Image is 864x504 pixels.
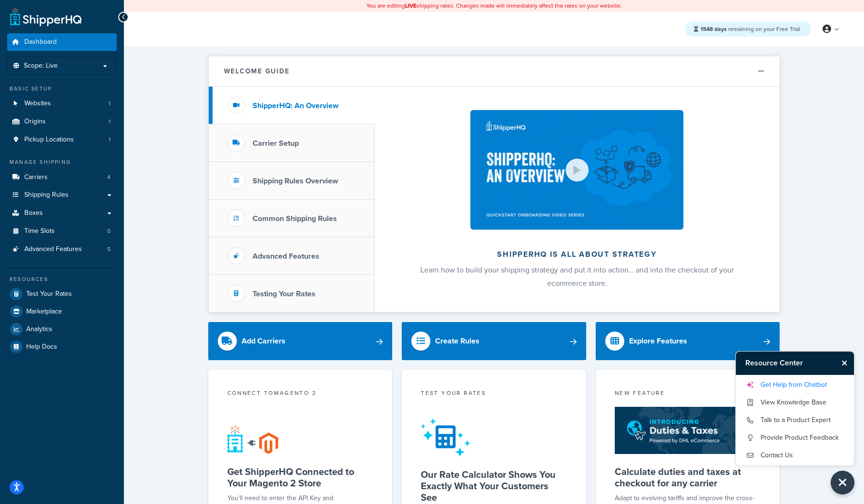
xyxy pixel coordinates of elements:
[253,139,299,148] h3: Carrier Setup
[7,131,117,149] a: Pickup Locations1
[7,222,117,240] li: Time Slots
[253,252,319,261] h3: Advanced Features
[400,250,754,259] h2: ShipperHQ is all about strategy
[7,113,117,131] li: Origins
[745,413,844,428] a: Talk to a Product Expert
[629,334,687,348] div: Explore Features
[253,177,338,185] h3: Shipping Rules Overview
[24,209,43,217] span: Boxes
[109,136,111,144] span: 1
[421,389,567,400] div: Test your rates
[701,25,727,33] strong: 1548 days
[745,377,844,393] a: Get Help from Chatbot
[7,33,117,51] a: Dashboard
[7,275,117,283] div: Resources
[745,448,844,463] a: Contact Us
[615,389,761,400] div: New Feature
[109,100,111,108] span: 1
[7,303,117,320] a: Marketplace
[7,241,117,258] a: Advanced Features5
[7,131,117,149] li: Pickup Locations
[109,118,111,126] span: 1
[24,100,51,108] span: Websites
[7,222,117,240] a: Time Slots0
[7,169,117,186] a: Carriers4
[253,214,337,223] h3: Common Shipping Rules
[831,471,854,494] button: Close Resource Center
[7,85,117,93] div: Basic Setup
[24,245,82,253] span: Advanced Features
[227,389,374,400] div: Connect to Magento 2
[26,343,57,351] span: Help Docs
[7,95,117,112] a: Websites1
[209,56,780,87] button: Welcome Guide
[26,308,62,316] span: Marketplace
[24,118,46,126] span: Origins
[24,136,74,144] span: Pickup Locations
[24,227,55,235] span: Time Slots
[253,290,315,298] h3: Testing Your Rates
[107,227,111,235] span: 0
[26,325,52,333] span: Analytics
[227,466,374,489] h5: Get ShipperHQ Connected to Your Magento 2 Store
[701,25,800,33] span: remaining on your Free Trial
[7,321,117,338] a: Analytics
[26,290,72,298] span: Test Your Rates
[7,186,117,204] a: Shipping Rules
[107,245,111,253] span: 5
[227,424,278,454] img: connect-shq-magento-24cdf84b.svg
[208,322,393,360] a: Add Carriers
[253,101,338,110] h3: ShipperHQ: An Overview
[736,352,837,374] h3: Resource Center
[242,334,285,348] div: Add Carriers
[224,68,290,75] h2: Welcome Guide
[7,338,117,355] a: Help Docs
[596,322,780,360] a: Explore Features
[7,158,117,166] div: Manage Shipping
[405,1,417,10] b: LIVE
[7,285,117,302] a: Test Your Rates
[470,110,683,230] img: ShipperHQ is all about strategy
[7,95,117,112] li: Websites
[7,113,117,131] a: Origins1
[745,430,844,445] a: Provide Product Feedback
[7,204,117,222] a: Boxes
[24,62,58,70] span: Scope: Live
[7,241,117,258] li: Advanced Features
[745,395,844,410] a: View Knowledge Base
[615,466,761,489] h5: Calculate duties and taxes at checkout for any carrier
[107,173,111,181] span: 4
[24,38,57,46] span: Dashboard
[24,173,48,181] span: Carriers
[420,264,734,289] span: Learn how to build your shipping strategy and put it into action… and into the checkout of your e...
[24,191,69,199] span: Shipping Rules
[837,357,854,369] button: Close Resource Center
[435,334,479,348] div: Create Rules
[402,322,586,360] a: Create Rules
[7,169,117,186] li: Carriers
[421,469,567,503] h5: Our Rate Calculator Shows You Exactly What Your Customers See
